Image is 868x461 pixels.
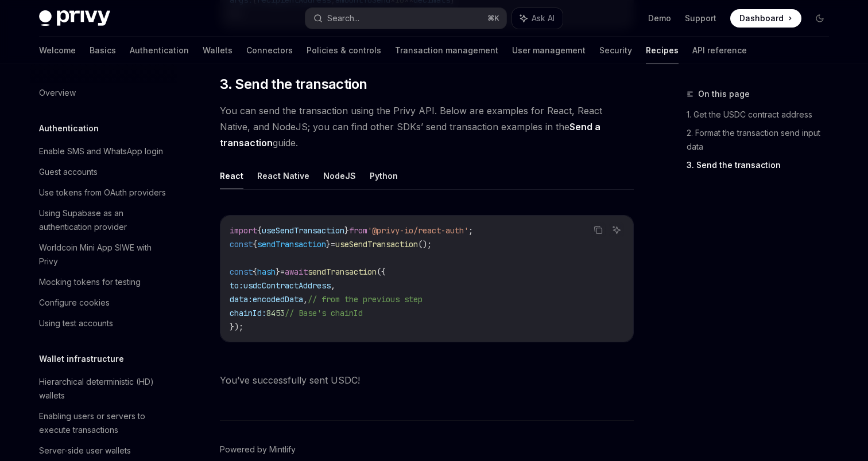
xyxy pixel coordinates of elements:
span: } [276,267,280,277]
a: Mocking tokens for testing [30,272,177,292]
div: Guest accounts [39,165,98,179]
div: Configure cookies [39,296,110,310]
button: Copy the contents from the code block [591,222,606,237]
div: Worldcoin Mini App SIWE with Privy [39,241,170,268]
span: Dashboard [739,13,784,24]
a: Welcome [39,37,76,64]
span: }); [230,322,243,332]
a: Using Supabase as an authentication provider [30,203,177,237]
a: Wallets [203,37,232,64]
span: You’ve successfully sent USDC! [220,372,634,388]
a: Powered by Mintlify [220,444,296,455]
span: { [253,267,257,277]
div: Overview [39,86,76,100]
span: const [230,239,253,249]
span: (); [418,239,432,249]
a: Server-side user wallets [30,440,177,461]
span: '@privy-io/react-auth' [367,225,468,236]
a: 2. Format the transaction send input data [687,124,838,156]
a: Enabling users or servers to execute transactions [30,406,177,440]
span: 3. Send the transaction [220,75,367,93]
span: On this page [698,87,750,101]
a: Transaction management [395,37,498,64]
span: sendTransaction [257,239,326,249]
span: { [257,225,262,236]
span: encodedData [253,294,303,304]
span: // Base's chainId [285,308,363,318]
span: , [331,280,335,291]
button: Search...⌘K [305,8,506,29]
div: Use tokens from OAuth providers [39,186,166,200]
a: Authentication [130,37,189,64]
div: Enabling users or servers to execute transactions [39,409,170,437]
a: Configure cookies [30,292,177,313]
span: } [326,239,331,249]
span: useSendTransaction [335,239,418,249]
span: // from the previous step [308,294,423,304]
button: NodeJS [323,162,356,189]
span: from [349,225,367,236]
span: Ask AI [532,13,555,24]
span: import [230,225,257,236]
a: Use tokens from OAuth providers [30,182,177,203]
span: to: [230,280,243,291]
div: Search... [327,11,359,25]
span: } [344,225,349,236]
a: Overview [30,83,177,103]
span: ⌘ K [487,14,499,23]
a: Guest accounts [30,162,177,182]
div: Enable SMS and WhatsApp login [39,144,163,158]
div: Using test accounts [39,317,113,330]
button: React Native [257,162,309,189]
a: Support [685,13,716,24]
a: 1. Get the USDC contract address [687,106,838,124]
a: 3. Send the transaction [687,156,838,174]
span: hash [257,267,276,277]
span: ; [468,225,473,236]
a: Policies & controls [307,37,381,64]
span: = [280,267,285,277]
h5: Wallet infrastructure [39,352,124,366]
a: User management [512,37,586,64]
span: usdcContractAddress [243,280,331,291]
button: React [220,162,243,189]
span: You can send the transaction using the Privy API. Below are examples for React, React Native, and... [220,103,634,151]
span: const [230,267,253,277]
span: sendTransaction [308,267,377,277]
a: Basics [90,37,116,64]
a: Hierarchical deterministic (HD) wallets [30,372,177,406]
span: chainId: [230,308,266,318]
a: Dashboard [730,9,801,28]
a: Using test accounts [30,313,177,334]
img: dark logo [39,10,110,26]
a: API reference [692,37,747,64]
span: ({ [377,267,386,277]
span: useSendTransaction [262,225,344,236]
span: , [303,294,308,304]
a: Connectors [246,37,293,64]
span: await [285,267,308,277]
span: 8453 [266,308,285,318]
a: Demo [648,13,671,24]
div: Mocking tokens for testing [39,275,141,289]
a: Recipes [646,37,679,64]
button: Ask AI [609,222,624,237]
a: Enable SMS and WhatsApp login [30,141,177,162]
span: { [253,239,257,249]
span: = [331,239,335,249]
button: Ask AI [512,8,563,29]
button: Toggle dark mode [811,9,829,28]
div: Hierarchical deterministic (HD) wallets [39,375,170,403]
a: Security [599,37,632,64]
h5: Authentication [39,122,99,135]
div: Server-side user wallets [39,444,131,458]
div: Using Supabase as an authentication provider [39,206,170,234]
button: Python [370,162,398,189]
span: data: [230,294,253,304]
a: Worldcoin Mini App SIWE with Privy [30,237,177,272]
